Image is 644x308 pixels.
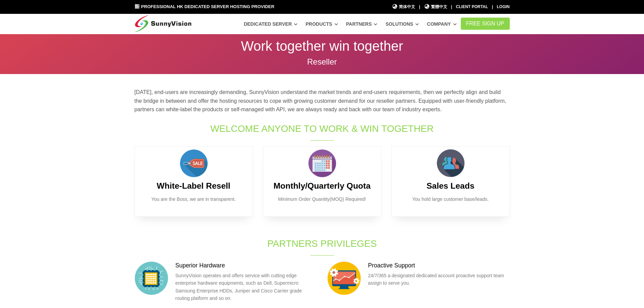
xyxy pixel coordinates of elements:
li: | [419,4,420,10]
a: Products [306,18,338,30]
img: customer.png [434,146,468,180]
a: Solutions [385,18,419,30]
p: 24/7/365 a designated dedicated account proactive support team assign to serve you. [368,272,510,287]
img: sales.png [177,146,211,180]
h3: Proactive Support [368,261,510,270]
img: hardware.png [135,261,168,295]
p: You hold large customer base/leads. [402,195,499,203]
b: Sales Leads [427,181,475,190]
a: 简体中文 [392,4,415,10]
a: Login [497,4,510,9]
a: Dedicated Server [244,18,297,30]
span: Professional HK Dedicated Server Hosting Provider [141,4,274,9]
p: Minimum Order Quantity(MOQ) Required! [273,195,371,203]
p: Work together win together [135,39,510,53]
h1: Welcome Anyone to Work & Win Together [210,122,435,135]
h1: Partners Privileges [210,237,435,250]
b: Monthly/Quarterly Quota [273,181,371,190]
a: Partners [346,18,378,30]
img: calendar.png [305,146,339,180]
a: Company [427,18,457,30]
p: [DATE], end-users are increasingly demanding, SunnyVision understand the market trends and end-us... [135,88,510,114]
a: FREE Sign Up [461,18,510,30]
a: Client Portal [456,4,488,9]
p: SunnyVision operates and offers service with cutting edge enterprise hardware equipments, such as... [175,272,317,302]
p: You are the Boss, we are in transparent. [145,195,242,203]
h3: Superior Hardware [175,261,317,270]
li: | [492,4,493,10]
b: White-Label Resell [157,181,231,190]
li: | [451,4,452,10]
a: 繁體中文 [424,4,447,10]
img: support.png [327,261,361,295]
p: Reseller [135,58,510,66]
